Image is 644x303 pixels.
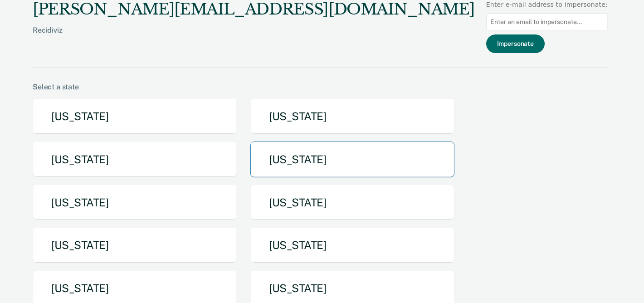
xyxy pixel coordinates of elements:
[486,34,545,53] button: Impersonate
[486,13,608,31] input: Enter an email to impersonate...
[33,142,237,177] button: [US_STATE]
[250,185,454,220] button: [US_STATE]
[250,98,454,134] button: [US_STATE]
[250,142,454,177] button: [US_STATE]
[33,98,237,134] button: [US_STATE]
[33,83,608,91] div: Select a state
[33,227,237,263] button: [US_STATE]
[250,227,454,263] button: [US_STATE]
[33,185,237,220] button: [US_STATE]
[33,26,474,49] div: Recidiviz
